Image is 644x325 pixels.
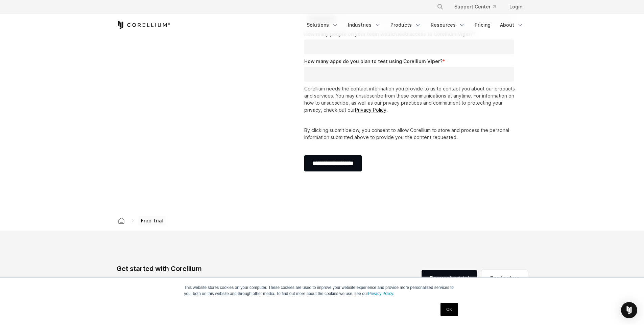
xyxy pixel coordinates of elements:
[422,270,477,286] a: Request a trial
[304,58,443,64] span: How many apps do you plan to test using Corellium Viper?
[117,264,290,274] div: Get started with Corellium
[303,19,528,31] div: Navigation Menu
[344,19,385,31] a: Industries
[427,19,469,31] a: Resources
[304,127,517,141] p: By clicking submit below, you consent to allow Corellium to store and process the personal inform...
[496,19,528,31] a: About
[117,276,290,293] p: We’re here to help you revolutionize your security and development practices with pioneering tech...
[304,85,517,113] p: Corellium needs the contact information you provide to us to contact you about our products and s...
[138,216,166,225] span: Free Trial
[368,291,394,296] a: Privacy Policy.
[471,19,495,31] a: Pricing
[429,1,528,13] div: Navigation Menu
[184,285,460,297] p: This website stores cookies on your computer. These cookies are used to improve your website expe...
[117,21,170,29] a: Corellium Home
[504,1,528,13] a: Login
[434,1,446,13] button: Search
[355,107,386,113] a: Privacy Policy
[115,216,127,225] a: Corellium home
[303,19,342,31] a: Solutions
[449,1,501,13] a: Support Center
[481,270,528,286] a: Contact us
[304,31,473,37] span: How many people on your team would need access to Corellium Viper?
[386,19,425,31] a: Products
[440,303,458,316] a: OK
[621,302,637,318] div: Open Intercom Messenger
